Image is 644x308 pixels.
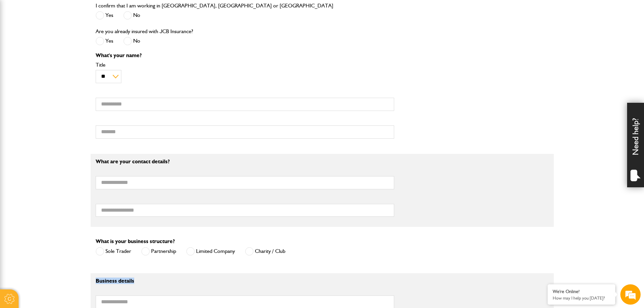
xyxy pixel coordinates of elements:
[96,37,113,45] label: Yes
[96,247,131,256] label: Sole Trader
[96,278,394,284] p: Business details
[11,38,28,47] img: d_20077148190_company_1631870298795_20077148190
[245,247,285,256] label: Charity / Club
[96,62,394,68] label: Title
[96,239,175,244] label: What is your business structure?
[96,53,394,58] p: What's your name?
[9,82,123,97] input: Enter your email address
[553,289,610,294] div: We're Online!
[96,159,394,164] p: What are your contact details?
[9,122,123,203] textarea: Type your message and hit 'Enter'
[123,37,140,45] label: No
[141,247,176,256] label: Partnership
[553,295,610,301] p: How may I help you today?
[9,63,123,77] input: Enter your last name
[96,3,333,8] label: I confirm that I am working in [GEOGRAPHIC_DATA], [GEOGRAPHIC_DATA] or [GEOGRAPHIC_DATA]
[96,29,193,34] label: Are you already insured with JCB Insurance?
[96,11,113,20] label: Yes
[627,103,644,187] div: Need help?
[123,11,140,20] label: No
[186,247,235,256] label: Limited Company
[9,102,123,117] input: Enter your phone number
[92,208,123,217] em: Start Chat
[111,3,127,20] div: Minimize live chat window
[35,38,114,47] div: Chat with us now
